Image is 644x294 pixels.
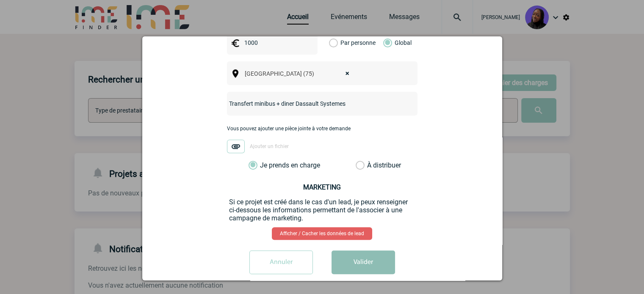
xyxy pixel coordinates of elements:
[229,198,415,222] p: Si ce projet est créé dans le cas d'un lead, je peux renseigner ci-dessous les informations perme...
[229,183,415,191] h3: MARKETING
[329,31,338,55] label: Par personne
[383,31,389,55] label: Global
[356,161,365,170] label: À distribuer
[332,250,395,274] button: Valider
[345,68,349,80] span: ×
[227,98,395,109] input: Nom de l'événement
[241,68,358,80] span: Paris (75)
[272,227,372,240] a: Afficher / Cacher les données de lead
[250,144,289,150] span: Ajouter un fichier
[249,161,263,170] label: Je prends en charge
[227,126,417,132] p: Vous pouvez ajouter une pièce jointe à votre demande
[249,250,313,274] input: Annuler
[242,37,301,48] input: Budget HT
